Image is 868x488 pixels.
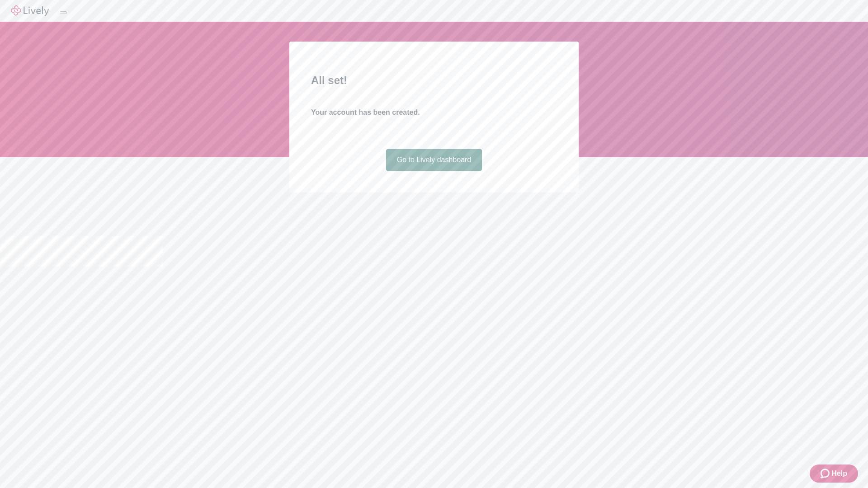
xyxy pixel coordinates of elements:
[60,11,67,14] button: Log out
[831,468,847,479] span: Help
[810,465,858,483] button: Zendesk support iconHelp
[386,149,482,171] a: Go to Lively dashboard
[821,468,831,479] svg: Zendesk support icon
[311,72,557,89] h2: All set!
[311,107,557,118] h4: Your account has been created.
[11,5,49,16] img: Lively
